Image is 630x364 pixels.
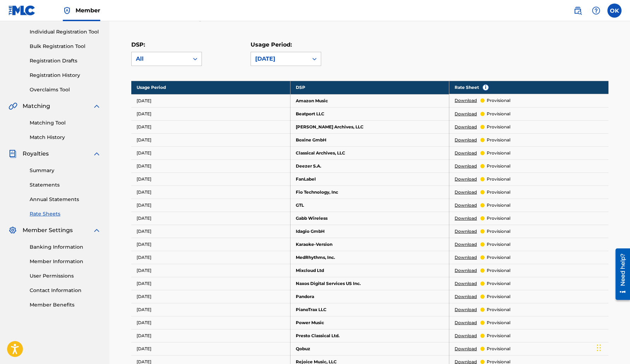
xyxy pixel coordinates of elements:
[487,176,510,182] p: provisional
[30,243,101,251] a: Banking Information
[131,238,290,251] td: [DATE]
[455,333,477,339] a: Download
[131,316,290,329] td: [DATE]
[455,215,477,222] a: Download
[131,329,290,342] td: [DATE]
[30,57,101,65] a: Registration Drafts
[290,316,449,329] td: Power Music
[131,225,290,238] td: [DATE]
[131,107,290,120] td: [DATE]
[8,102,17,110] img: Matching
[455,176,477,182] a: Download
[8,5,36,16] img: MLC Logo
[487,163,510,169] p: provisional
[290,172,449,186] td: FanLabel
[455,280,477,287] a: Download
[487,333,510,339] p: provisional
[30,86,101,93] a: Overclaims Tool
[290,81,449,94] th: DSP
[487,307,510,313] p: provisional
[30,43,101,50] a: Bulk Registration Tool
[290,159,449,172] td: Deezer S.A.
[595,330,630,364] iframe: Chat Widget
[290,342,449,355] td: Qobuz
[455,346,477,352] a: Download
[487,124,510,130] p: provisional
[455,293,477,300] a: Download
[290,303,449,316] td: PianoTrax LLC
[487,320,510,326] p: provisional
[30,72,101,79] a: Registration History
[455,320,477,326] a: Download
[455,267,477,274] a: Download
[483,85,488,90] span: i
[131,146,290,159] td: [DATE]
[131,120,290,133] td: [DATE]
[487,215,510,222] p: provisional
[131,172,290,186] td: [DATE]
[592,6,600,15] img: help
[131,159,290,172] td: [DATE]
[487,150,510,156] p: provisional
[23,150,49,158] span: Royalties
[455,241,477,248] a: Download
[92,150,101,158] img: expand
[8,226,17,235] img: Member Settings
[487,293,510,300] p: provisional
[23,226,73,235] span: Member Settings
[589,4,603,18] div: Help
[92,102,101,110] img: expand
[455,307,477,313] a: Download
[290,225,449,238] td: Idagio GmbH
[290,329,449,342] td: Presto Classical Ltd.
[487,346,510,352] p: provisional
[487,137,510,143] p: provisional
[8,150,17,158] img: Royalties
[131,81,290,94] th: Usage Period
[290,186,449,199] td: Fio Technology, Inc
[131,290,290,303] td: [DATE]
[487,267,510,274] p: provisional
[30,301,101,309] a: Member Benefits
[131,133,290,146] td: [DATE]
[455,124,477,130] a: Download
[136,55,185,63] div: All
[487,111,510,117] p: provisional
[30,210,101,218] a: Rate Sheets
[455,189,477,195] a: Download
[597,337,601,358] div: Drag
[290,107,449,120] td: Beatport LLC
[571,4,585,18] a: Public Search
[290,133,449,146] td: Boxine GmbH
[487,228,510,235] p: provisional
[30,28,101,36] a: Individual Registration Tool
[290,251,449,264] td: MedRhythms, Inc.
[131,41,145,48] label: DSP:
[30,167,101,174] a: Summary
[290,120,449,133] td: [PERSON_NAME] Archives, LLC
[290,238,449,251] td: Karaoke-Version
[23,102,50,110] span: Matching
[131,199,290,212] td: [DATE]
[610,245,630,302] iframe: Resource Center
[63,6,71,15] img: Top Rightsholder
[131,342,290,355] td: [DATE]
[131,94,290,107] td: [DATE]
[30,272,101,280] a: User Permissions
[487,254,510,261] p: provisional
[487,189,510,195] p: provisional
[449,81,608,94] th: Rate Sheet
[455,111,477,117] a: Download
[290,94,449,107] td: Amazon Music
[30,196,101,203] a: Annual Statements
[131,186,290,199] td: [DATE]
[131,277,290,290] td: [DATE]
[131,264,290,277] td: [DATE]
[131,251,290,264] td: [DATE]
[131,303,290,316] td: [DATE]
[607,4,622,18] div: User Menu
[455,163,477,169] a: Download
[290,290,449,303] td: Pandora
